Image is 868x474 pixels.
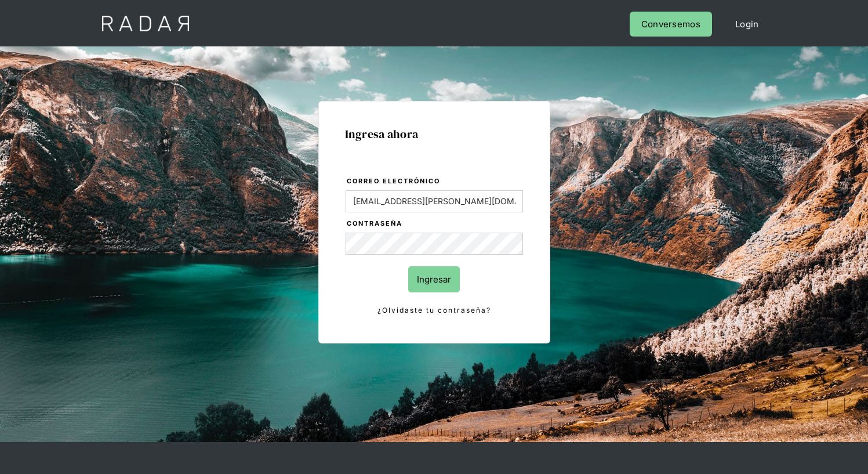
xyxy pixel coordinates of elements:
[408,266,460,292] input: Ingresar
[346,190,523,212] input: bruce@wayne.com
[345,128,524,140] h1: Ingresa ahora
[347,176,523,187] label: Correo electrónico
[724,12,771,37] a: Login
[630,12,712,37] a: Conversemos
[347,218,523,230] label: Contraseña
[345,175,524,317] form: Login Form
[346,304,523,317] a: ¿Olvidaste tu contraseña?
